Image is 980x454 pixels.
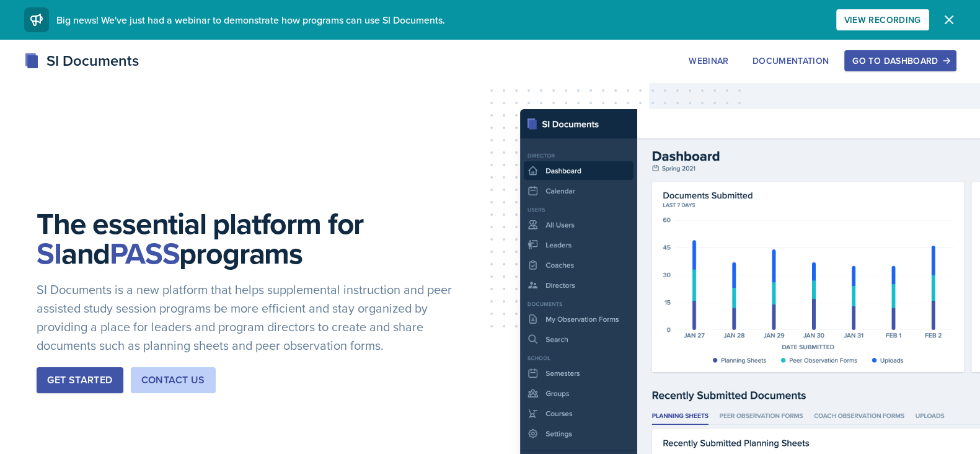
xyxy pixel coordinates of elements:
div: Webinar [689,56,728,66]
span: Big news! We've just had a webinar to demonstrate how programs can use SI Documents. [56,13,445,27]
div: SI Documents [24,50,139,72]
div: Get Started [47,373,112,388]
button: Webinar [681,50,736,71]
button: View Recording [836,9,929,30]
button: Go to Dashboard [844,50,956,71]
button: Get Started [37,367,123,393]
div: View Recording [844,15,921,25]
div: Documentation [753,56,829,66]
button: Contact Us [131,367,216,393]
button: Documentation [744,50,837,71]
div: Go to Dashboard [852,56,948,66]
div: Contact Us [141,373,205,388]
